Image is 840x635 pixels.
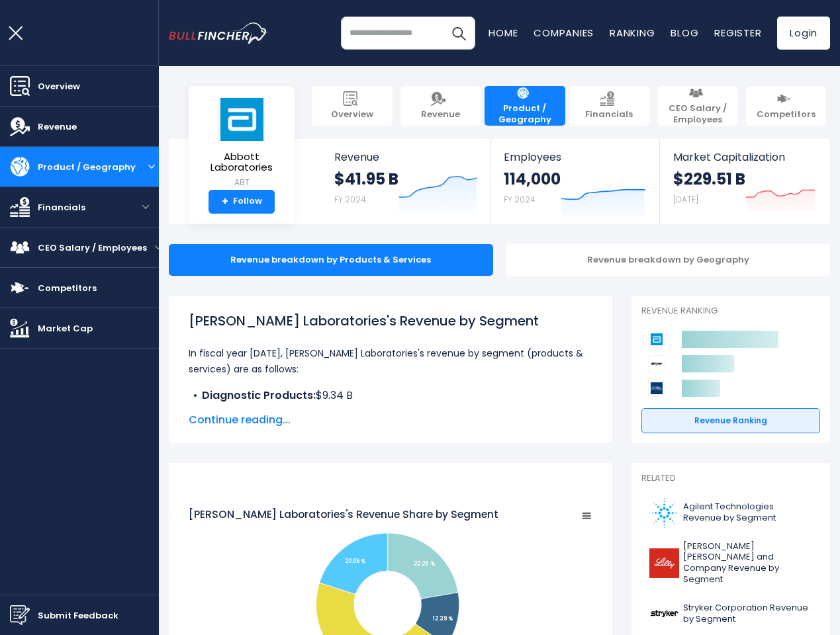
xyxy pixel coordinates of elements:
[334,169,398,189] strong: $41.95 B
[38,79,80,93] span: Overview
[400,86,481,126] a: Revenue
[649,548,679,578] img: LLY logo
[673,169,745,189] strong: $229.51 B
[683,603,812,625] span: Stryker Corporation Revenue by Segment
[506,244,831,276] div: Revenue breakdown by Geography
[433,615,453,622] tspan: 12.39 %
[189,507,498,521] tspan: [PERSON_NAME] Laboratories's Revenue Share by Segment
[421,109,460,120] span: Revenue
[312,86,393,126] a: Overview
[641,538,820,589] a: [PERSON_NAME] [PERSON_NAME] and Company Revenue by Segment
[38,200,85,214] span: Financials
[189,388,592,403] li: $9.34 B
[671,26,698,40] a: Blog
[504,194,536,205] small: FY 2024
[757,109,816,120] span: Competitors
[489,26,518,40] a: Home
[660,139,829,224] a: Market Capitalization $229.51 B [DATE]
[673,194,698,205] small: [DATE]
[648,355,665,372] img: Stryker Corporation competitors logo
[38,160,136,174] span: Product / Geography
[641,306,820,317] p: Revenue Ranking
[569,86,650,126] a: Financials
[777,17,830,50] a: Login
[673,151,816,163] span: Market Capitalization
[38,321,93,335] span: Market Cap
[222,196,228,208] strong: +
[334,151,477,163] span: Revenue
[442,17,475,50] button: Search
[38,281,97,295] span: Competitors
[610,26,655,40] a: Ranking
[169,244,493,276] div: Revenue breakdown by Products & Services
[345,558,365,565] tspan: 20.06 %
[504,151,645,163] span: Employees
[321,139,490,224] a: Revenue $41.95 B FY 2024
[714,26,761,40] a: Register
[641,473,820,484] p: Related
[169,22,268,44] img: bullfincher logo
[648,331,665,348] img: Abbott Laboratories competitors logo
[414,560,435,568] tspan: 22.28 %
[683,541,812,586] span: [PERSON_NAME] [PERSON_NAME] and Company Revenue by Segment
[38,609,118,622] span: Submit Feedback
[746,86,827,126] a: Competitors
[657,86,738,126] a: CEO Salary / Employees
[38,120,77,134] span: Revenue
[664,103,731,126] span: CEO Salary / Employees
[199,151,284,173] span: Abbott Laboratories
[189,311,592,331] h1: [PERSON_NAME] Laboratories's Revenue by Segment
[485,86,565,126] a: Product / Geography
[144,163,159,170] button: open menu
[199,177,284,189] small: ABT
[199,97,285,190] a: Abbott Laboratories ABT
[189,345,592,377] p: In fiscal year [DATE], [PERSON_NAME] Laboratories's revenue by segment (products & services) are ...
[202,388,316,403] b: Diagnostic Products:
[641,495,820,531] a: Agilent Technologies Revenue by Segment
[334,194,366,205] small: FY 2024
[169,22,268,44] a: Go to homepage
[155,244,162,251] button: open menu
[649,498,679,528] img: A logo
[683,501,812,524] span: Agilent Technologies Revenue by Segment
[331,109,373,120] span: Overview
[641,595,820,632] a: Stryker Corporation Revenue by Segment
[209,190,275,214] a: +Follow
[491,103,559,126] span: Product / Geography
[649,599,679,628] img: SYK logo
[490,139,659,224] a: Employees 114,000 FY 2024
[585,109,633,120] span: Financials
[132,204,159,210] button: open menu
[534,26,594,40] a: Companies
[641,408,820,433] a: Revenue Ranking
[504,169,561,189] strong: 114,000
[648,380,665,397] img: Boston Scientific Corporation competitors logo
[38,241,147,255] span: CEO Salary / Employees
[189,412,592,428] span: Continue reading...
